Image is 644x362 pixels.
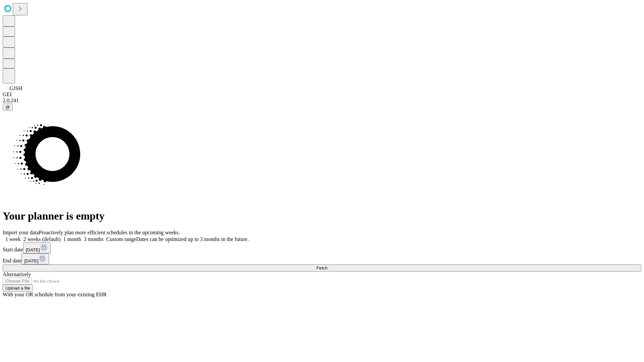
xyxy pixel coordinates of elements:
h1: Your planner is empty [3,210,641,222]
span: Import your data [3,230,39,235]
button: Upload a file [3,285,33,292]
div: GEI [3,92,641,98]
span: Custom range [106,236,136,242]
button: [DATE] [23,242,51,253]
span: @ [5,105,10,110]
div: 2.0.241 [3,98,641,104]
span: With your OR schedule from your existing EHR [3,292,107,297]
span: 3 months [84,236,104,242]
span: 1 month [63,236,81,242]
span: Proactively plan more efficient schedules in the upcoming weeks. [39,230,180,235]
span: [DATE] [26,247,40,252]
button: Fetch [3,264,641,271]
button: [DATE] [21,253,49,264]
div: Start date [3,242,641,253]
span: [DATE] [24,258,38,263]
button: @ [3,104,13,111]
span: 2 weeks (default) [23,236,61,242]
div: End date [3,253,641,264]
span: 1 week [5,236,21,242]
span: Alternatively [3,271,31,277]
span: GJSH [9,85,22,91]
span: Fetch [316,265,327,270]
span: Dates can be optimized up to 3 months in the future. [136,236,249,242]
